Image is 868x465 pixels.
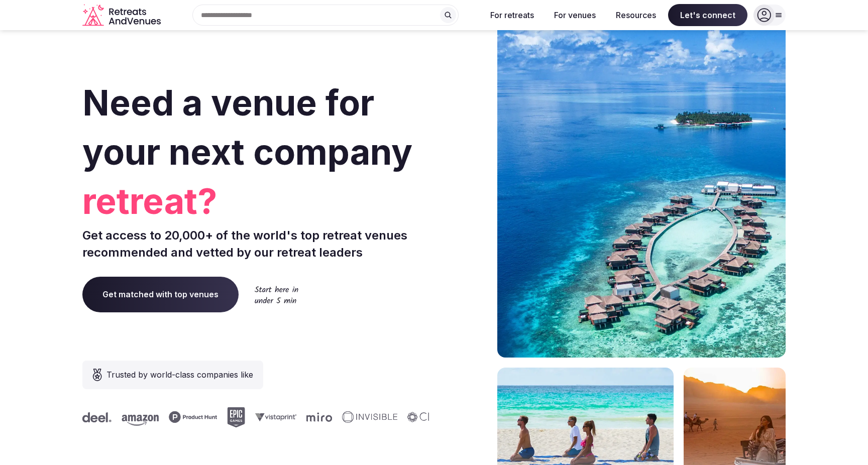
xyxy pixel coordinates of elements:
[82,81,412,173] span: Need a venue for your next company
[203,407,221,427] svg: Epic Games company logo
[82,4,163,27] a: Visit the homepage
[255,286,298,303] img: Start here in under 5 min
[318,411,373,423] svg: Invisible company logo
[106,369,253,381] span: Trusted by world-class companies like
[82,277,239,312] a: Get matched with top venues
[668,4,747,26] span: Let's connect
[430,412,459,422] svg: Deel company logo
[231,413,272,421] svg: Vistaprint company logo
[82,227,430,261] p: Get access to 20,000+ of the world's top retreat venues recommended and vetted by our retreat lea...
[482,4,542,26] button: For retreats
[282,412,308,422] svg: Miro company logo
[58,412,87,422] svg: Deel company logo
[82,177,430,226] span: retreat?
[608,4,664,26] button: Resources
[546,4,604,26] button: For venues
[82,4,163,27] svg: Retreats and Venues company logo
